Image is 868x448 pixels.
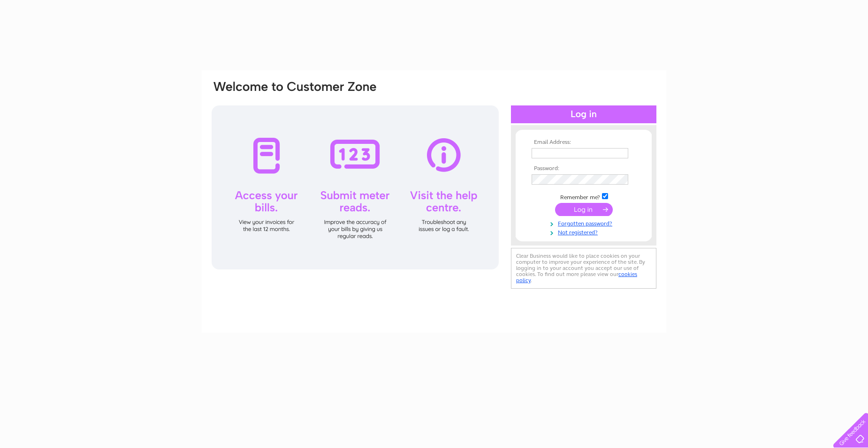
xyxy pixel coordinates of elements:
[511,248,656,289] div: Clear Business would like to place cookies on your computer to improve your experience of the sit...
[532,227,638,236] a: Not registered?
[555,203,613,216] input: Submit
[529,139,638,146] th: Email Address:
[529,192,638,201] td: Remember me?
[529,165,638,172] th: Password:
[532,218,638,227] a: Forgotten password?
[516,271,637,284] a: cookies policy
